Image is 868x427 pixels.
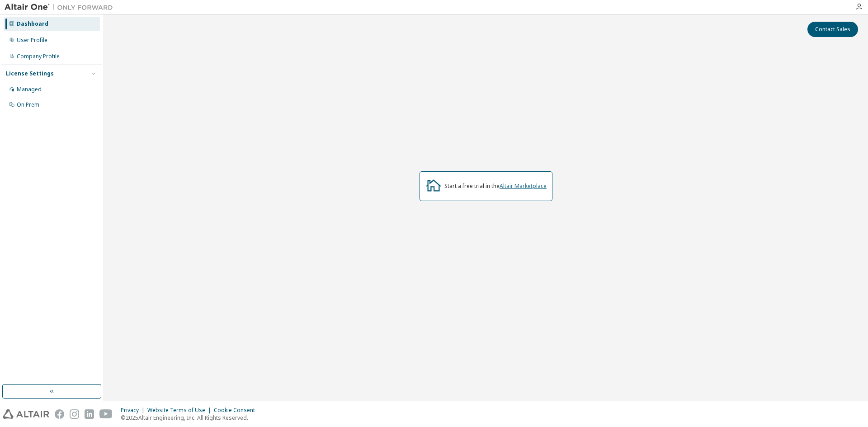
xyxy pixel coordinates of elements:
div: Start a free trial in the [444,183,547,190]
a: Altair Marketplace [500,182,547,190]
img: youtube.svg [99,409,113,419]
div: Cookie Consent [214,407,260,414]
div: Company Profile [17,53,60,60]
img: altair_logo.svg [3,409,49,419]
div: Privacy [121,407,147,414]
img: linkedin.svg [85,409,94,419]
div: License Settings [6,70,54,77]
p: © 2025 Altair Engineering, Inc. All Rights Reserved. [121,414,260,422]
div: User Profile [17,37,47,44]
button: Contact Sales [807,22,858,37]
img: facebook.svg [55,409,64,419]
div: On Prem [17,101,39,108]
div: Managed [17,86,42,93]
div: Website Terms of Use [147,407,214,414]
img: instagram.svg [70,409,79,419]
img: Altair One [5,3,118,12]
div: Dashboard [17,20,48,28]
